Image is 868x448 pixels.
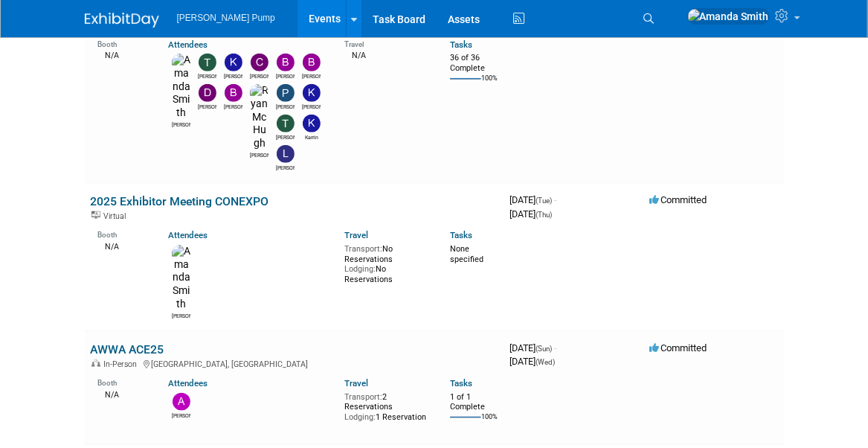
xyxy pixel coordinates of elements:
[510,342,557,353] span: [DATE]
[276,132,295,141] div: Tony Lewis
[344,241,428,285] div: No Reservations No Reservations
[172,311,190,320] div: Amanda Smith
[687,8,770,25] img: Amanda Smith
[555,194,557,205] span: -
[98,388,147,400] div: N/A
[450,244,483,264] span: None specified
[198,102,216,111] div: David Perry
[450,392,498,412] div: 1 of 1 Complete
[536,196,553,205] span: (Tue)
[177,13,275,23] span: [PERSON_NAME] Pump
[536,358,556,366] span: (Wed)
[650,342,707,353] span: Committed
[225,84,242,102] img: Brian Lee
[450,230,472,240] a: Tasks
[91,211,100,219] img: Virtual Event
[510,194,557,205] span: [DATE]
[250,71,269,80] div: Christopher Thompson
[168,230,208,240] a: Attendees
[104,359,142,369] span: In-Person
[450,378,472,388] a: Tasks
[344,49,428,61] div: N/A
[481,413,498,433] td: 100%
[251,54,269,71] img: Christopher Thompson
[276,102,295,111] div: Patrick Champagne
[198,71,216,80] div: Teri Beth Perkins
[303,54,321,71] img: Brian Peek
[277,145,295,163] img: Lee Feeser
[344,392,382,402] span: Transport:
[168,378,208,388] a: Attendees
[344,244,382,254] span: Transport:
[91,357,498,369] div: [GEOGRAPHIC_DATA], [GEOGRAPHIC_DATA]
[172,245,190,311] img: Amanda Smith
[276,163,295,172] div: Lee Feeser
[303,84,321,102] img: Kim M
[277,54,295,71] img: Bobby Zitzka
[276,71,295,80] div: Bobby Zitzka
[302,132,321,141] div: Karrin Scott
[510,356,556,367] span: [DATE]
[85,13,159,28] img: ExhibitDay
[302,102,321,111] div: Kim M
[344,230,368,240] a: Travel
[302,71,321,80] div: Brian Peek
[344,378,368,388] a: Travel
[555,342,557,353] span: -
[98,225,147,240] div: Booth
[450,53,498,73] div: 36 of 36 Complete
[510,208,553,220] span: [DATE]
[277,84,295,102] img: Patrick Champagne
[277,115,295,132] img: Tony Lewis
[450,39,472,50] a: Tasks
[250,150,269,159] div: Ryan McHugh
[250,84,269,150] img: Ryan McHugh
[98,240,147,252] div: N/A
[536,211,553,219] span: (Thu)
[98,49,147,61] div: N/A
[303,115,321,132] img: Karrin Scott
[344,35,428,49] div: Travel
[91,194,269,208] a: 2025 Exhibitor Meeting CONEXPO
[168,39,208,50] a: Attendees
[172,54,190,120] img: Amanda Smith
[98,374,147,388] div: Booth
[344,264,376,274] span: Lodging:
[98,35,147,49] div: Booth
[536,345,553,353] span: (Sun)
[224,102,242,111] div: Brian Lee
[104,211,131,221] span: Virtual
[344,412,376,422] span: Lodging:
[91,342,164,356] a: AWWA ACE25
[172,411,190,420] div: Allan Curry
[172,120,190,129] div: Amanda Smith
[199,84,216,102] img: David Perry
[199,54,216,71] img: Teri Beth Perkins
[225,54,242,71] img: Kelly Seliga
[481,74,498,95] td: 100%
[224,71,242,80] div: Kelly Seliga
[173,393,190,411] img: Allan Curry
[650,194,707,205] span: Committed
[344,389,428,423] div: 2 Reservations 1 Reservation
[91,359,100,367] img: In-Person Event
